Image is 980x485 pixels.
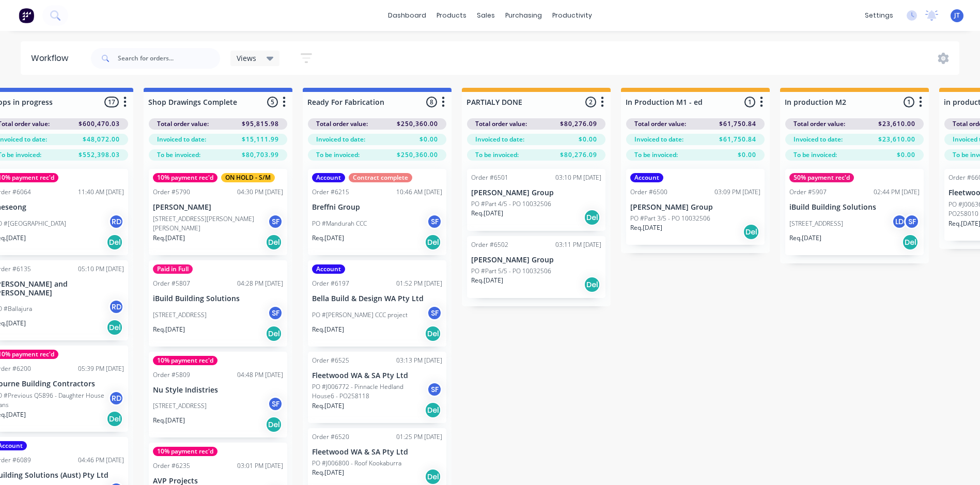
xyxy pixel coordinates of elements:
div: Order #6520 [312,432,349,442]
p: [PERSON_NAME] Group [471,256,601,264]
div: AccountOrder #650003:09 PM [DATE][PERSON_NAME] GroupPO #Part 3/5 - PO 10032506Req.[DATE]Del [626,169,765,245]
span: $23,610.00 [878,119,915,129]
span: To be invoiced: [316,150,360,160]
div: Order #5907 [789,187,827,197]
div: Account [312,173,345,182]
div: 04:48 PM [DATE] [237,370,283,380]
div: 01:52 PM [DATE] [396,279,442,288]
span: $0.00 [419,135,438,144]
div: SF [427,305,442,321]
span: To be invoiced: [475,150,519,160]
div: Del [106,319,123,336]
span: $23,610.00 [878,135,915,144]
div: 03:10 PM [DATE] [555,173,601,182]
div: Order #6502 [471,240,508,249]
p: Req. [DATE] [789,233,821,243]
span: Total order value: [794,119,845,129]
div: Del [266,416,282,433]
span: Total order value: [316,119,368,129]
div: settings [860,8,898,23]
span: To be invoiced: [157,150,200,160]
span: $48,072.00 [83,135,120,144]
p: PO #Part 5/5 - PO 10032506 [471,267,551,276]
div: Order #5809 [153,370,190,380]
div: 10% payment rec'd [153,173,217,182]
span: Total order value: [157,119,209,129]
a: dashboard [383,8,431,23]
div: 50% payment rec'd [789,173,854,182]
div: purchasing [500,8,547,23]
span: Invoiced to date: [157,135,206,144]
div: 03:13 PM [DATE] [396,356,442,365]
div: Order #6197 [312,279,349,288]
div: Del [106,234,123,251]
p: Req. [DATE] [312,325,344,334]
div: SF [427,382,442,397]
span: Invoiced to date: [316,135,365,144]
div: Order #652503:13 PM [DATE]Fleetwood WA & SA Pty LtdPO #J006772 - Pinnacle Hedland House6 - PO2581... [308,352,446,424]
div: Contract complete [349,173,412,182]
div: Order #6500 [630,187,667,197]
span: Invoiced to date: [794,135,843,144]
div: Account [312,264,345,274]
div: ON HOLD - S/M [221,173,275,182]
div: Del [425,468,441,485]
input: Search for orders... [118,48,220,69]
div: Order #6215 [312,187,349,197]
div: Del [902,234,919,251]
span: $80,703.99 [242,150,279,160]
div: 05:10 PM [DATE] [78,264,124,274]
span: Invoiced to date: [634,135,683,144]
span: $80,276.09 [560,119,597,129]
p: PO #Part 3/5 - PO 10032506 [630,214,710,223]
p: Nu Style Indistries [153,386,283,395]
span: $552,398.03 [79,150,120,160]
div: Del [266,234,282,251]
div: Del [743,224,759,240]
p: [PERSON_NAME] Group [471,189,601,197]
div: 03:01 PM [DATE] [237,461,283,471]
span: $0.00 [897,150,915,160]
span: $0.00 [738,150,756,160]
p: PO #J006800 - Roof Kookaburra [312,459,401,468]
p: Req. [DATE] [312,401,344,411]
div: 10% payment rec'dOrder #580904:48 PM [DATE]Nu Style Indistries[STREET_ADDRESS]SFReq.[DATE]Del [149,352,287,438]
div: sales [472,8,500,23]
span: $250,360.00 [397,150,438,160]
p: [PERSON_NAME] Group [630,203,760,212]
p: Req. [DATE] [471,276,503,285]
div: SF [904,214,920,229]
div: Del [584,209,600,226]
div: Order #650203:11 PM [DATE][PERSON_NAME] GroupPO #Part 5/5 - PO 10032506Req.[DATE]Del [467,236,605,298]
span: Invoiced to date: [475,135,524,144]
div: 04:46 PM [DATE] [78,456,124,465]
span: $61,750.84 [719,135,756,144]
p: Req. [DATE] [153,416,185,425]
p: [STREET_ADDRESS] [789,219,843,228]
div: SF [268,214,283,229]
div: Del [106,411,123,427]
p: Bella Build & Design WA Pty Ltd [312,294,442,303]
span: To be invoiced: [634,150,678,160]
span: $600,470.03 [79,119,120,129]
div: Workflow [31,52,73,65]
p: [STREET_ADDRESS] [153,401,207,411]
div: 04:28 PM [DATE] [237,279,283,288]
div: LD [892,214,907,229]
div: AccountContract completeOrder #621510:46 AM [DATE]Breffni GroupPO #Mandurah CCCSFReq.[DATE]Del [308,169,446,255]
div: RD [108,390,124,406]
div: 03:09 PM [DATE] [714,187,760,197]
p: [STREET_ADDRESS] [153,310,207,320]
div: SF [268,305,283,321]
div: Del [425,234,441,251]
div: RD [108,214,124,229]
span: $95,815.98 [242,119,279,129]
div: SF [427,214,442,229]
div: 10:46 AM [DATE] [396,187,442,197]
div: SF [268,396,283,412]
div: Order #6525 [312,356,349,365]
p: Breffni Group [312,203,442,212]
div: 03:11 PM [DATE] [555,240,601,249]
div: Del [425,402,441,418]
div: Order #650103:10 PM [DATE][PERSON_NAME] GroupPO #Part 4/5 - PO 10032506Req.[DATE]Del [467,169,605,231]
